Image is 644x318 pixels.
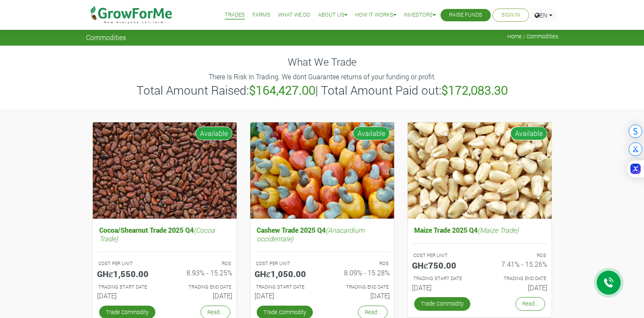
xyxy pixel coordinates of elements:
h5: GHȼ1,550.00 [97,269,158,279]
a: Maize Trade 2025 Q4(Maize Trade) COST PER UNIT GHȼ750.00 ROS 7.41% - 15.26% TRADING START DATE [D... [412,224,547,295]
h6: 8.09% - 15.28% [329,269,390,277]
h6: 8.93% - 15.25% [171,269,232,277]
a: About Us [318,11,347,20]
img: growforme image [408,122,552,219]
p: COST PER UNIT [256,260,315,267]
a: Investors [404,11,436,20]
i: (Anacardium occidentale) [257,225,364,243]
h4: What We Trade [86,56,558,68]
span: Available [353,127,390,140]
a: Trades [225,11,245,20]
a: What We Do [278,11,310,20]
span: Commodities [86,33,126,41]
p: Estimated Trading Start Date [413,275,472,282]
a: Sign In [501,11,520,20]
p: Estimated Trading Start Date [98,283,157,291]
p: COST PER UNIT [413,252,472,259]
span: Home / Commodities [507,33,558,40]
h6: [DATE] [255,292,316,300]
p: Estimated Trading End Date [172,283,231,291]
h5: GHȼ1,050.00 [255,269,316,279]
h6: [DATE] [329,292,390,300]
img: growforme image [250,122,394,219]
b: $172,083.30 [441,82,508,98]
p: ROS [172,260,231,267]
p: ROS [330,260,389,267]
h6: [DATE] [412,283,473,292]
span: Available [195,127,232,140]
h6: [DATE] [97,292,158,300]
img: growforme image [93,122,237,219]
a: Trade Commodity [414,297,470,310]
h6: 7.41% - 15.26% [486,260,547,268]
p: Estimated Trading End Date [330,283,389,291]
p: COST PER UNIT [98,260,157,267]
a: Cocoa/Shearnut Trade 2025 Q4(Cocoa Trade) COST PER UNIT GHȼ1,550.00 ROS 8.93% - 15.25% TRADING ST... [97,224,232,303]
h5: Cocoa/Shearnut Trade 2025 Q4 [97,224,232,244]
h3: Total Amount Raised: | Total Amount Paid out: [87,83,557,98]
a: Farms [252,11,270,20]
h6: [DATE] [171,292,232,300]
h6: [DATE] [486,283,547,292]
i: (Cocoa Trade) [99,225,215,243]
i: (Maize Trade) [478,225,518,234]
h5: GHȼ750.00 [412,260,473,270]
p: Estimated Trading Start Date [256,283,315,291]
h5: Maize Trade 2025 Q4 [412,224,547,236]
a: How it Works [355,11,396,20]
b: $164,427.00 [249,82,315,98]
p: There Is Risk In Trading. We dont Guarantee returns of your funding or profit. [87,72,557,82]
h5: Cashew Trade 2025 Q4 [255,224,390,244]
a: Cashew Trade 2025 Q4(Anacardium occidentale) COST PER UNIT GHȼ1,050.00 ROS 8.09% - 15.28% TRADING... [255,224,390,303]
p: Estimated Trading End Date [487,275,546,282]
a: Read... [515,297,545,310]
a: Raise Funds [449,11,482,20]
span: Available [510,127,547,140]
p: ROS [487,252,546,259]
a: EN [531,9,556,22]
